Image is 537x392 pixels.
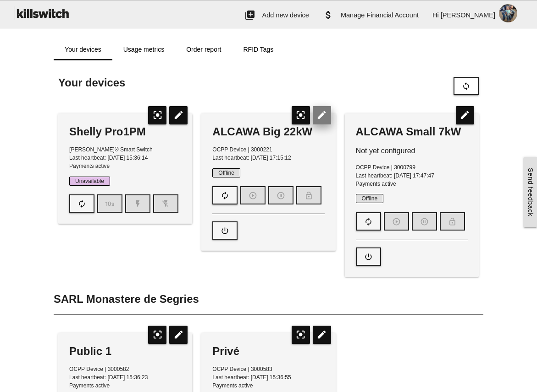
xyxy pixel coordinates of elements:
button: power_settings_new [356,247,381,266]
span: Unavailable [69,177,110,186]
i: autorenew [221,187,229,204]
i: center_focus_strong [292,326,310,344]
span: Payments active [212,382,253,389]
span: Hi [432,11,439,19]
img: AEdFTp4ZPMnIuePXDen3VqobAjGuCO4_kLwi57A2FB0sAQ=s96-c [495,0,521,26]
a: Order report [175,38,232,60]
i: center_focus_strong [148,106,166,124]
span: [PERSON_NAME]® Smart Switch [69,146,153,153]
button: sync [454,77,479,95]
span: OCPP Device | 3000799 [356,164,415,171]
button: autorenew [356,212,381,231]
span: OCPP Device | 3000582 [69,366,129,372]
a: Your devices [54,38,112,60]
span: Last heartbeat: [DATE] 15:36:23 [69,374,148,381]
span: Payments active [356,181,396,187]
span: [PERSON_NAME] [441,11,495,19]
span: Offline [212,168,240,177]
span: SARL Monastere de Segries [54,293,199,305]
div: Public 1 [69,344,181,359]
button: autorenew [212,186,238,204]
button: autorenew [69,194,94,213]
a: RFID Tags [232,38,284,60]
div: ALCAWA Big 22kW [212,124,324,139]
span: Manage Financial Account [341,11,419,19]
i: add_to_photos [244,0,255,30]
p: Not yet configured [356,145,468,156]
div: Shelly Pro1PM [69,124,181,139]
span: Offline [356,194,383,203]
i: edit [169,326,188,344]
i: power_settings_new [364,248,373,266]
i: edit [169,106,188,124]
span: Payments active [69,382,110,389]
span: OCPP Device | 3000221 [212,146,272,153]
i: center_focus_strong [292,106,310,124]
span: Last heartbeat: [DATE] 15:36:55 [212,374,291,381]
i: edit [313,106,331,124]
span: Your devices [58,76,125,89]
a: Send feedback [524,157,537,227]
i: sync [462,78,471,95]
i: autorenew [78,195,86,213]
span: Add new device [262,11,309,19]
span: OCPP Device | 3000583 [212,366,272,372]
i: edit [456,106,474,124]
span: Payments active [69,163,110,169]
button: power_settings_new [212,221,238,240]
i: autorenew [364,213,373,231]
span: Last heartbeat: [DATE] 17:15:12 [212,155,291,161]
span: Last heartbeat: [DATE] 15:36:14 [69,155,148,161]
a: Usage metrics [112,38,175,60]
i: edit [313,326,331,344]
span: Last heartbeat: [DATE] 17:47:47 [356,172,434,179]
img: ks-logo-black-160-b.png [14,0,71,26]
div: Privé [212,344,324,359]
i: power_settings_new [221,222,229,240]
i: attach_money [323,0,334,30]
div: ALCAWA Small 7kW [356,124,468,139]
i: center_focus_strong [148,326,166,344]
